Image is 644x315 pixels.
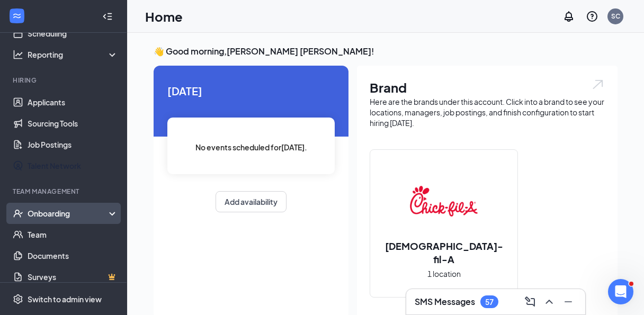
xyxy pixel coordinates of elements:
div: Onboarding [28,208,109,219]
span: [DATE] [167,83,335,99]
button: Add availability [216,191,287,212]
img: Chick-fil-A [410,167,478,235]
button: ChevronUp [541,293,558,310]
img: open.6027fd2a22e1237b5b06.svg [591,78,605,91]
a: Scheduling [28,23,118,44]
a: Documents [28,245,118,266]
h1: Brand [370,78,605,96]
div: Reporting [28,49,119,60]
a: Job Postings [28,134,118,155]
div: SC [611,12,620,21]
svg: WorkstreamLogo [12,11,22,21]
svg: ChevronUp [543,295,556,308]
div: Switch to admin view [28,294,102,304]
svg: UserCheck [13,208,23,219]
a: SurveysCrown [28,266,118,287]
svg: Collapse [102,11,113,22]
a: Team [28,224,118,245]
svg: Analysis [13,49,23,60]
svg: Notifications [562,10,575,23]
a: Applicants [28,92,118,113]
svg: QuestionInfo [586,10,598,23]
button: Minimize [560,293,577,310]
div: 57 [485,298,494,307]
h3: 👋 Good morning, [PERSON_NAME] [PERSON_NAME] ! [154,46,618,57]
span: No events scheduled for [DATE] . [195,141,307,153]
h1: Home [145,7,183,25]
div: Here are the brands under this account. Click into a brand to see your locations, managers, job p... [370,96,605,128]
div: Team Management [13,187,116,196]
button: ComposeMessage [522,293,539,310]
a: Sourcing Tools [28,113,118,134]
span: 1 location [427,268,461,280]
svg: ComposeMessage [524,295,536,308]
h2: [DEMOGRAPHIC_DATA]-fil-A [370,239,517,266]
svg: Settings [13,294,23,304]
svg: Minimize [562,295,575,308]
a: Talent Network [28,155,118,176]
div: Hiring [13,76,116,85]
h3: SMS Messages [415,296,475,308]
iframe: Intercom live chat [608,279,633,304]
